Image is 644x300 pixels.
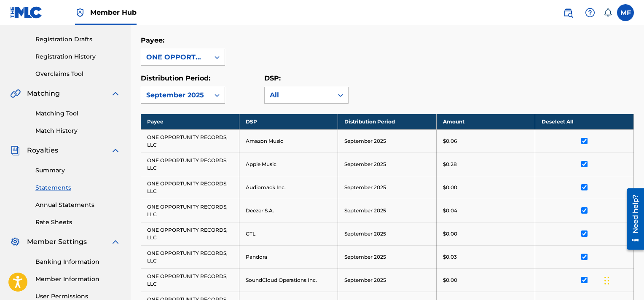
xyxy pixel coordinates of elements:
[443,137,457,145] p: $0.06
[146,90,204,100] div: September 2025
[35,201,121,209] a: Annual Statements
[617,4,634,21] div: User Menu
[239,245,338,268] td: Pandora
[239,268,338,292] td: SoundCloud Operations Inc.
[35,35,121,44] a: Registration Drafts
[141,74,210,82] label: Distribution Period:
[35,257,121,266] a: Banking Information
[10,237,20,247] img: Member Settings
[27,237,87,247] span: Member Settings
[239,114,338,129] th: DSP
[75,8,85,18] img: Top Rightsholder
[35,70,121,78] a: Overclaims Tool
[141,222,239,245] td: ONE OPPORTUNITY RECORDS, LLC
[604,8,612,17] div: Notifications
[35,109,121,118] a: Matching Tool
[338,176,437,199] td: September 2025
[563,8,573,18] img: search
[604,268,609,293] div: Drag
[141,153,239,176] td: ONE OPPORTUNITY RECORDS, LLC
[141,36,164,44] label: Payee:
[338,129,437,153] td: September 2025
[239,129,338,153] td: Amazon Music
[35,52,121,61] a: Registration History
[141,268,239,292] td: ONE OPPORTUNITY RECORDS, LLC
[110,145,121,155] img: expand
[27,145,58,155] span: Royalties
[338,222,437,245] td: September 2025
[27,88,60,99] span: Matching
[338,199,437,222] td: September 2025
[141,129,239,153] td: ONE OPPORTUNITY RECORDS, LLC
[239,176,338,199] td: Audiomack Inc.
[443,184,457,191] p: $0.00
[620,185,644,254] iframe: Resource Center
[338,268,437,292] td: September 2025
[10,145,20,155] img: Royalties
[560,4,577,21] a: Public Search
[338,114,437,129] th: Distribution Period
[443,253,457,261] p: $0.03
[35,166,121,175] a: Summary
[90,8,137,17] span: Member Hub
[110,237,121,247] img: expand
[239,199,338,222] td: Deezer S.A.
[535,114,634,129] th: Deselect All
[35,126,121,135] a: Match History
[239,222,338,245] td: GTL
[141,245,239,268] td: ONE OPPORTUNITY RECORDS, LLC
[270,90,328,100] div: All
[35,218,121,227] a: Rate Sheets
[10,88,21,99] img: Matching
[585,8,595,18] img: help
[582,4,598,21] div: Help
[437,114,535,129] th: Amount
[443,276,457,284] p: $0.00
[35,275,121,284] a: Member Information
[239,153,338,176] td: Apple Music
[443,207,457,214] p: $0.04
[141,199,239,222] td: ONE OPPORTUNITY RECORDS, LLC
[10,6,43,19] img: MLC Logo
[141,114,239,129] th: Payee
[264,74,281,82] label: DSP:
[35,183,121,192] a: Statements
[110,88,121,99] img: expand
[146,52,204,62] div: ONE OPPORTUNITY RECORDS, LLC
[338,153,437,176] td: September 2025
[443,161,457,168] p: $0.28
[443,230,457,238] p: $0.00
[141,176,239,199] td: ONE OPPORTUNITY RECORDS, LLC
[602,260,644,300] iframe: Chat Widget
[338,245,437,268] td: September 2025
